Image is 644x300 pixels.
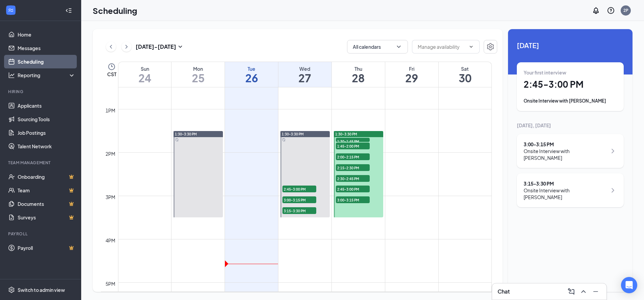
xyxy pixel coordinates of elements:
svg: ChevronUp [579,287,588,296]
h1: 2:45 - 3:00 PM [524,79,617,90]
span: 2:45-3:00 PM [282,186,316,192]
svg: Notifications [592,6,600,15]
div: 3:00 - 3:15 PM [524,141,607,148]
div: Wed [278,65,331,72]
svg: Clock [108,63,116,71]
div: Onsite Interview with [PERSON_NAME] [524,187,607,200]
span: 2:30-2:45 PM [336,175,370,182]
svg: ChevronLeft [108,43,114,51]
a: Messages [18,41,75,55]
div: Hiring [8,89,74,94]
a: OnboardingCrown [18,170,75,184]
div: Mon [171,65,225,72]
a: August 27, 2025 [278,62,331,87]
button: Settings [484,40,497,53]
a: Talent Network [18,140,75,153]
span: 1:30-3:30 PM [282,132,304,136]
span: 3:15-3:30 PM [282,207,316,214]
div: Thu [332,65,385,72]
div: Onsite Interview with [PERSON_NAME] [524,148,607,161]
a: Scheduling [18,55,75,68]
svg: ChevronRight [609,186,617,194]
svg: QuestionInfo [607,6,615,15]
span: 3:00-3:15 PM [336,196,370,203]
div: Fri [385,65,438,72]
h1: 27 [278,72,331,84]
a: SurveysCrown [18,211,75,224]
svg: Sync [282,138,285,142]
a: PayrollCrown [18,241,75,255]
h1: Scheduling [93,5,137,16]
h1: 28 [332,72,385,84]
a: Sourcing Tools [18,112,75,126]
a: August 29, 2025 [385,62,438,87]
svg: ChevronRight [609,147,617,155]
a: August 26, 2025 [225,62,278,87]
svg: ChevronDown [468,44,474,49]
button: ChevronRight [121,42,132,52]
div: Onsite Interview with [PERSON_NAME] [524,98,617,104]
div: Your first interview [524,69,617,76]
span: 1:30-3:30 PM [335,132,357,136]
div: 3:15 - 3:30 PM [524,180,607,187]
h1: 29 [385,72,438,84]
a: August 30, 2025 [439,62,491,87]
button: ComposeMessage [566,286,577,297]
span: 3:00-3:15 PM [282,196,316,203]
a: Job Postings [18,126,75,140]
svg: ChevronDown [395,43,402,50]
h1: 26 [225,72,278,84]
div: Switch to admin view [18,286,65,293]
div: 1pm [104,107,117,114]
a: Applicants [18,99,75,112]
span: 1:45-2:00 PM [336,143,370,149]
div: Open Intercom Messenger [621,277,637,293]
div: 2pm [104,150,117,157]
span: 1:30-3:30 PM [175,132,197,136]
a: August 25, 2025 [171,62,225,87]
a: August 28, 2025 [332,62,385,87]
button: All calendarsChevronDown [347,40,408,53]
svg: Analysis [8,72,15,79]
div: 4pm [104,237,117,244]
h3: [DATE] - [DATE] [136,43,176,50]
a: Home [18,28,75,41]
div: Tue [225,65,278,72]
svg: ComposeMessage [567,287,575,296]
button: Minimize [590,286,601,297]
div: Team Management [8,160,74,166]
h3: Chat [498,288,510,295]
h1: 24 [118,72,171,84]
span: 1:30-1:45 PM [336,138,370,145]
div: Sun [118,65,171,72]
svg: Collapse [65,7,72,14]
a: DocumentsCrown [18,197,75,211]
svg: ChevronRight [123,43,130,51]
input: Manage availability [418,43,466,50]
h1: 30 [439,72,491,84]
svg: Sync [175,138,179,142]
div: 2P [623,7,628,13]
a: August 24, 2025 [118,62,171,87]
span: CST [107,71,116,78]
div: Sat [439,65,491,72]
div: Payroll [8,231,74,237]
h1: 25 [171,72,225,84]
span: 2:00-2:15 PM [336,153,370,160]
div: 3pm [104,193,117,201]
button: ChevronUp [578,286,589,297]
svg: Settings [486,43,495,51]
svg: WorkstreamLogo [7,7,14,14]
a: TeamCrown [18,184,75,197]
div: 5pm [104,280,117,287]
svg: Minimize [592,287,600,296]
div: [DATE], [DATE] [517,122,624,129]
span: 2:45-3:00 PM [336,186,370,192]
button: ChevronLeft [106,42,116,52]
span: [DATE] [517,40,624,50]
svg: SmallChevronDown [176,43,184,51]
span: 2:15-2:30 PM [336,164,370,171]
svg: Settings [8,286,15,293]
div: Reporting [18,72,76,79]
